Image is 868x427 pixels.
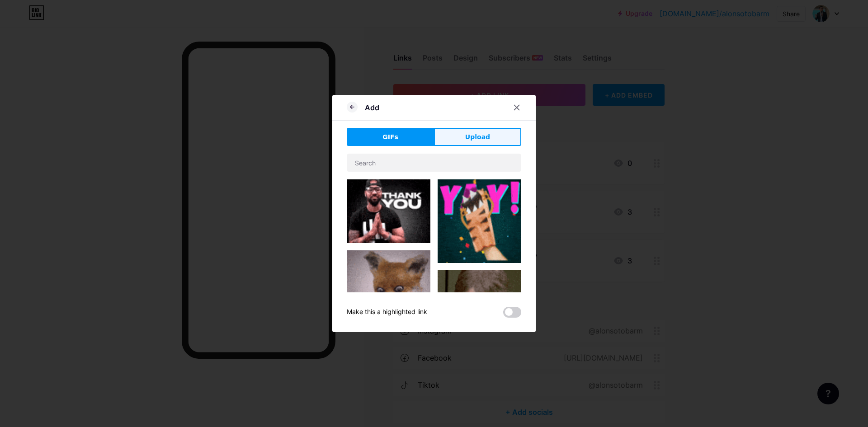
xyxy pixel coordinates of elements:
img: Gihpy [347,179,430,243]
img: Gihpy [438,179,521,263]
img: Gihpy [438,270,521,340]
button: Upload [434,128,521,146]
input: Search [347,154,521,172]
span: Upload [465,132,490,142]
span: GIFs [382,132,398,142]
div: Add [365,102,379,113]
button: GIFs [347,128,434,146]
div: Make this a highlighted link [347,307,427,318]
img: Gihpy [347,250,430,322]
